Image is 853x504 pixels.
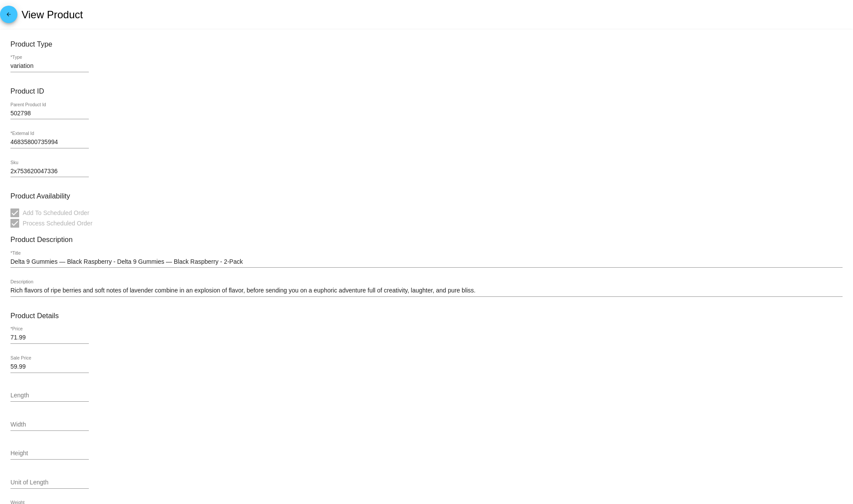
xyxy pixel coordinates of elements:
[21,9,83,21] h2: View Product
[10,40,843,48] h3: Product Type
[10,363,89,370] input: Sale Price
[10,421,89,428] input: Width
[10,192,843,200] h3: Product Availability
[10,139,89,146] input: *External Id
[10,63,89,70] input: *Type
[10,450,89,457] input: Height
[10,392,89,399] input: Length
[10,259,843,265] input: *Title
[3,11,14,22] mat-icon: arrow_back
[10,312,843,320] h3: Product Details
[10,110,89,117] input: Parent Product Id
[10,334,89,341] input: *Price
[10,168,89,175] input: Sku
[10,87,843,95] h3: Product ID
[10,287,843,294] input: Description
[10,479,89,486] input: Unit of Length
[23,208,89,218] span: Add To Scheduled Order
[10,235,843,244] h3: Product Description
[23,218,92,228] span: Process Scheduled Order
